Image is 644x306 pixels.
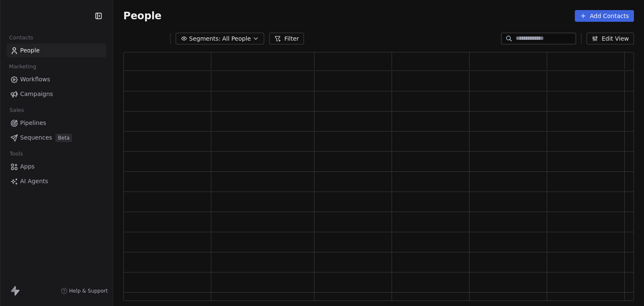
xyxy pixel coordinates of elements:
[575,10,634,22] button: Add Contacts
[7,174,106,188] a: AI Agents
[7,131,106,145] a: SequencesBeta
[5,31,37,44] span: Contacts
[7,44,106,57] a: People
[123,10,161,22] span: People
[20,75,50,84] span: Workflows
[69,288,108,294] span: Help & Support
[269,33,304,44] button: Filter
[20,46,40,55] span: People
[6,104,28,117] span: Sales
[20,162,35,171] span: Apps
[20,119,46,127] span: Pipelines
[7,87,106,101] a: Campaigns
[6,148,26,160] span: Tools
[587,33,634,44] button: Edit View
[7,160,106,174] a: Apps
[7,116,106,130] a: Pipelines
[55,134,72,142] span: Beta
[20,133,52,142] span: Sequences
[7,73,106,86] a: Workflows
[189,34,221,43] span: Segments:
[5,60,40,73] span: Marketing
[61,288,108,294] a: Help & Support
[222,34,251,43] span: All People
[20,177,48,186] span: AI Agents
[20,90,53,99] span: Campaigns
